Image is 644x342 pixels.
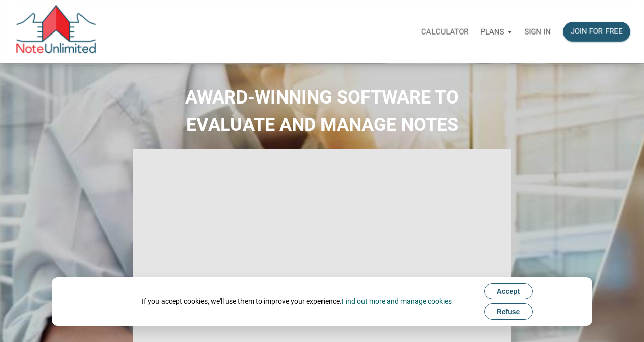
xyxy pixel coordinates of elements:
[421,27,468,37] p: Calculator
[497,287,520,295] span: Accept
[497,307,520,316] span: Refuse
[524,27,551,37] p: Sign in
[480,27,504,37] p: Plans
[563,22,630,42] button: Join for free
[142,296,452,306] div: If you accept cookies, we'll use them to improve your experience.
[8,84,636,139] h2: AWARD-WINNING SOFTWARE TO EVALUATE AND MANAGE NOTES
[342,297,452,305] a: Find out more and manage cookies
[484,303,533,320] button: Refuse
[484,283,533,299] button: Accept
[557,16,636,48] a: Join for free
[474,16,518,48] a: Plans
[415,16,474,48] a: Calculator
[518,16,557,48] a: Sign in
[474,17,518,47] button: Plans
[571,26,623,38] div: Join for free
